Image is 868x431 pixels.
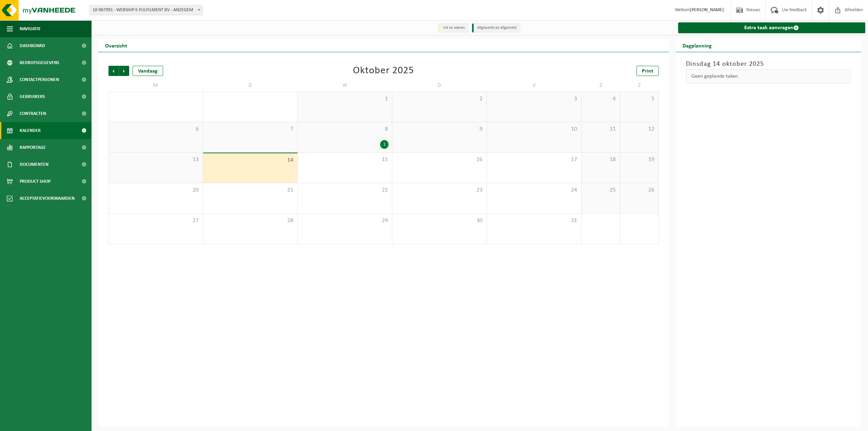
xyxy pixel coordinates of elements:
span: 21 [206,187,294,194]
span: Gebruikers [20,88,45,105]
span: Bedrijfsgegevens [20,54,59,71]
a: Extra taak aanvragen [678,22,866,33]
span: Kalender [20,122,41,139]
span: 11 [585,125,616,133]
a: Print [636,66,659,76]
h3: Dinsdag 14 oktober 2025 [686,59,851,69]
strong: [PERSON_NAME] [690,7,724,13]
div: Oktober 2025 [353,66,414,76]
span: Dashboard [20,37,45,54]
span: 5 [624,95,655,103]
td: V [487,79,581,92]
span: 18 [585,156,616,163]
span: Volgende [119,66,129,76]
span: 14 [206,157,294,164]
span: 27 [112,217,199,224]
span: 24 [490,187,578,194]
span: Print [642,68,653,74]
td: Z [620,79,659,92]
span: 7 [206,125,294,133]
div: Vandaag [133,66,163,76]
span: 31 [490,217,578,224]
span: 12 [624,125,655,133]
span: 19 [624,156,655,163]
div: Geen geplande taken [686,69,851,83]
span: 10-967991 - WEBSHIP E-FULFILMENT BV - ANZEGEM [90,5,202,15]
span: Rapportage [20,139,46,156]
span: 28 [206,217,294,224]
span: Contactpersonen [20,71,59,88]
span: Vorige [108,66,119,76]
td: W [298,79,392,92]
span: 8 [301,125,389,133]
span: 22 [301,187,389,194]
span: Contracten [20,105,46,122]
span: 3 [490,95,578,103]
span: 6 [112,125,199,133]
td: D [392,79,487,92]
td: M [108,79,203,92]
span: 13 [112,156,199,163]
li: Uit te voeren [438,23,469,33]
span: 17 [490,156,578,163]
div: 1 [380,140,389,149]
span: 20 [112,187,199,194]
span: 10-967991 - WEBSHIP E-FULFILMENT BV - ANZEGEM [90,5,203,15]
span: 30 [396,217,483,224]
span: Documenten [20,156,48,173]
span: 26 [624,187,655,194]
span: Navigatie [20,20,41,37]
h2: Dagplanning [676,39,718,52]
span: 10 [490,125,578,133]
span: 4 [585,95,616,103]
td: Z [581,79,620,92]
span: 25 [585,187,616,194]
span: 15 [301,156,389,163]
td: D [203,79,298,92]
span: 23 [396,187,483,194]
span: 2 [396,95,483,103]
li: Afgewerkt en afgemeld [472,23,520,33]
span: 9 [396,125,483,133]
span: 1 [301,95,389,103]
span: 16 [396,156,483,163]
span: 29 [301,217,389,224]
span: Product Shop [20,173,51,190]
h2: Overzicht [98,39,134,52]
span: Acceptatievoorwaarden [20,190,75,207]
